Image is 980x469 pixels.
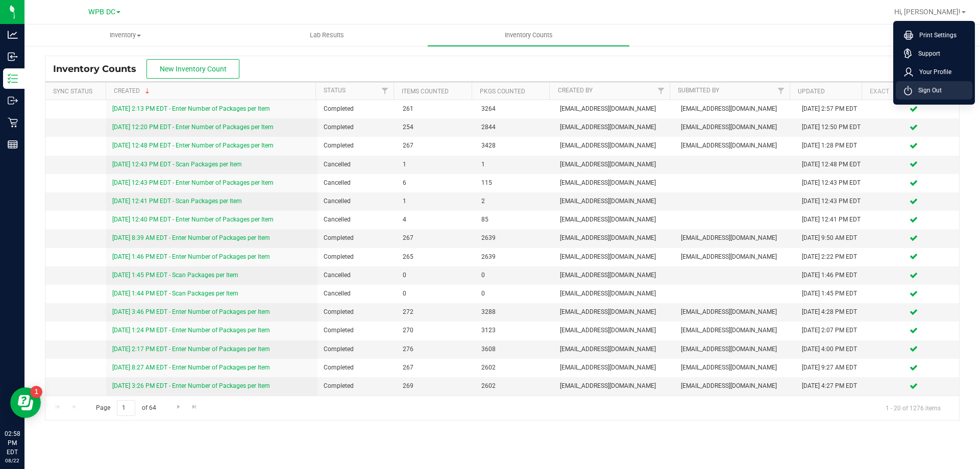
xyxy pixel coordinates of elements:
span: [EMAIL_ADDRESS][DOMAIN_NAME] [560,326,669,335]
span: 276 [403,344,469,354]
span: [EMAIL_ADDRESS][DOMAIN_NAME] [560,289,669,299]
span: Completed [324,307,390,317]
div: [DATE] 1:28 PM EDT [802,141,862,151]
span: 267 [403,233,469,243]
div: [DATE] 12:43 PM EDT [802,196,862,206]
span: Lab Results [296,31,358,40]
span: Cancelled [324,289,390,299]
span: [EMAIL_ADDRESS][DOMAIN_NAME] [681,252,790,262]
span: 270 [403,326,469,335]
span: Print Settings [913,30,957,40]
span: Hi, [PERSON_NAME]! [894,8,961,16]
span: Sign Out [912,85,942,95]
span: 269 [403,381,469,391]
span: 2639 [481,233,548,243]
span: [EMAIL_ADDRESS][DOMAIN_NAME] [560,307,669,317]
span: 2639 [481,252,548,262]
span: [EMAIL_ADDRESS][DOMAIN_NAME] [560,196,669,206]
span: 265 [403,252,469,262]
span: [EMAIL_ADDRESS][DOMAIN_NAME] [560,252,669,262]
a: Submitted By [678,87,719,94]
span: [EMAIL_ADDRESS][DOMAIN_NAME] [560,381,669,391]
span: 254 [403,122,469,132]
a: Go to the last page [187,400,202,414]
span: 115 [481,178,548,188]
span: 0 [481,270,548,280]
span: 1 [403,196,469,206]
inline-svg: Inventory [8,73,18,84]
a: Inventory [24,24,226,46]
a: [DATE] 8:39 AM EDT - Enter Number of Packages per Item [112,234,270,241]
span: Support [912,48,940,59]
span: 1 [403,160,469,169]
span: 2 [481,196,548,206]
a: [DATE] 1:44 PM EDT - Scan Packages per Item [112,290,238,297]
span: [EMAIL_ADDRESS][DOMAIN_NAME] [681,122,790,132]
a: Filter [377,82,394,100]
a: Filter [772,82,789,100]
span: 2844 [481,122,548,132]
span: [EMAIL_ADDRESS][DOMAIN_NAME] [681,344,790,354]
span: WPB DC [88,8,115,16]
div: [DATE] 2:07 PM EDT [802,326,862,335]
span: Cancelled [324,196,390,206]
a: Created [114,87,152,94]
div: [DATE] 12:43 PM EDT [802,178,862,188]
span: 0 [481,289,548,299]
inline-svg: Inbound [8,52,18,62]
a: Pkgs Counted [480,88,525,95]
span: Completed [324,122,390,132]
span: 267 [403,363,469,373]
a: [DATE] 3:46 PM EDT - Enter Number of Packages per Item [112,308,270,315]
a: Go to the next page [171,400,186,414]
span: 3288 [481,307,548,317]
span: 3123 [481,326,548,335]
span: [EMAIL_ADDRESS][DOMAIN_NAME] [560,178,669,188]
span: [EMAIL_ADDRESS][DOMAIN_NAME] [681,233,790,243]
a: Updated [798,88,825,95]
span: [EMAIL_ADDRESS][DOMAIN_NAME] [560,141,669,151]
span: 0 [403,289,469,299]
iframe: Resource center unread badge [30,386,42,398]
span: Cancelled [324,270,390,280]
a: [DATE] 12:43 PM EDT - Enter Number of Packages per Item [112,179,274,186]
span: Completed [324,326,390,335]
div: [DATE] 2:22 PM EDT [802,252,862,262]
span: 85 [481,215,548,225]
span: Completed [324,344,390,354]
span: 3428 [481,141,548,151]
a: [DATE] 1:24 PM EDT - Enter Number of Packages per Item [112,327,270,334]
div: [DATE] 12:41 PM EDT [802,215,862,225]
span: [EMAIL_ADDRESS][DOMAIN_NAME] [681,141,790,151]
a: [DATE] 8:27 AM EDT - Enter Number of Packages per Item [112,364,270,371]
p: 02:58 PM EDT [5,429,20,457]
span: 3264 [481,104,548,114]
a: Created By [558,87,593,94]
span: 6 [403,178,469,188]
span: [EMAIL_ADDRESS][DOMAIN_NAME] [560,215,669,225]
div: [DATE] 2:57 PM EDT [802,104,862,114]
span: 261 [403,104,469,114]
span: [EMAIL_ADDRESS][DOMAIN_NAME] [681,104,790,114]
a: Items Counted [402,88,449,95]
div: [DATE] 4:27 PM EDT [802,381,862,391]
span: [EMAIL_ADDRESS][DOMAIN_NAME] [681,363,790,373]
div: [DATE] 9:50 AM EDT [802,233,862,243]
li: Sign Out [896,81,972,100]
span: [EMAIL_ADDRESS][DOMAIN_NAME] [560,160,669,169]
span: Inventory [25,31,226,40]
button: New Inventory Count [146,59,239,79]
iframe: Resource center [10,387,41,418]
div: [DATE] 9:27 AM EDT [802,363,862,373]
span: 0 [403,270,469,280]
span: Completed [324,141,390,151]
a: [DATE] 1:46 PM EDT - Enter Number of Packages per Item [112,253,270,260]
span: Completed [324,233,390,243]
span: Inventory Counts [53,63,146,75]
input: 1 [117,400,135,416]
div: [DATE] 4:28 PM EDT [802,307,862,317]
div: [DATE] 1:45 PM EDT [802,289,862,299]
a: [DATE] 12:41 PM EDT - Scan Packages per Item [112,198,242,205]
a: [DATE] 2:17 PM EDT - Enter Number of Packages per Item [112,345,270,353]
div: [DATE] 12:50 PM EDT [802,122,862,132]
